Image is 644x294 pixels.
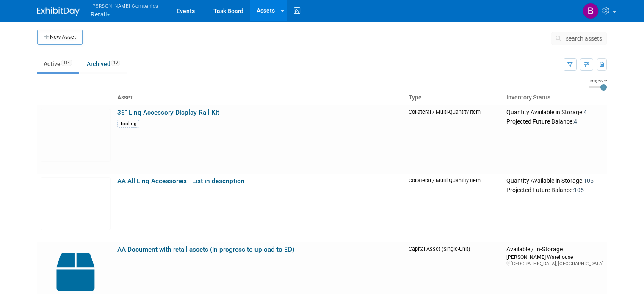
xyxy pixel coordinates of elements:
span: search assets [566,35,602,42]
span: 105 [583,177,594,184]
span: 4 [574,118,577,125]
div: Projected Future Balance: [506,185,603,194]
span: 105 [574,187,584,193]
a: Archived10 [80,56,127,72]
div: [PERSON_NAME] Warehouse [506,253,603,261]
div: Projected Future Balance: [506,116,603,126]
span: 114 [61,60,72,66]
button: New Asset [37,30,83,45]
div: Tooling [117,120,139,128]
td: Collateral / Multi-Quantity Item [405,174,503,242]
span: 10 [111,60,120,66]
div: Quantity Available in Storage: [506,109,603,116]
div: Quantity Available in Storage: [506,177,603,185]
a: AA Document with retail assets (In progress to upload to ED) [117,246,294,253]
button: search assets [551,32,607,45]
a: AA All Linq Accessories - List in description [117,177,245,185]
span: [PERSON_NAME] Companies [91,1,158,10]
img: Barbara Brzezinska [583,3,599,19]
img: ExhibitDay [37,7,80,16]
th: Type [405,91,503,105]
div: [GEOGRAPHIC_DATA], [GEOGRAPHIC_DATA] [506,261,603,267]
td: Collateral / Multi-Quantity Item [405,105,503,174]
span: 4 [583,109,587,115]
div: Available / In-Storage [506,246,603,253]
a: 36" Linq Accessory Display Rail Kit [117,109,219,116]
a: Active114 [37,56,79,72]
th: Asset [114,91,405,105]
div: Image Size [589,78,607,83]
